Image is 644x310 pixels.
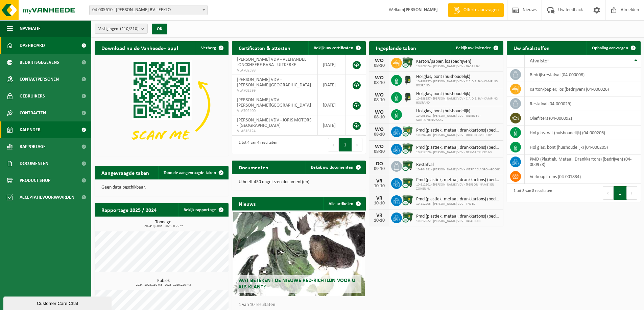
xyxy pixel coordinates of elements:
[416,168,500,172] span: 10-964881 - [PERSON_NAME] VDV - WERF ACLAGRO - GOOIK
[239,303,362,307] p: 1 van 10 resultaten
[20,88,45,105] span: Gebruikers
[373,161,386,167] div: DO
[98,283,229,287] span: 2024: 1025,180 m3 - 2025: 1026,220 m3
[402,177,413,189] img: WB-1100-CU
[416,128,500,133] span: Pmd (plastiek, metaal, drankkartons) (bedrijven)
[373,110,386,115] div: WO
[402,160,413,171] img: WB-1100-CU
[525,82,641,96] td: karton/papier, los (bedrijven) (04-000026)
[178,203,228,217] a: Bekijk rapportage
[525,67,641,82] td: bedrijfsrestafval (04-000008)
[20,189,74,206] span: Acceptatievoorwaarden
[525,140,641,154] td: hol glas, bont (huishoudelijk) (04-000209)
[237,88,312,93] span: VLA702399
[416,133,500,137] span: 10-894948 - [PERSON_NAME] VDV - DOKTER SMETS BV
[373,201,386,206] div: 10-10
[373,149,386,154] div: 08-10
[3,295,113,310] iframe: chat widget
[20,138,46,155] span: Rapportage
[416,150,500,154] span: 10-912626 - [PERSON_NAME] VDV - DERMA TRUCKS NV
[369,41,423,54] h2: Ingeplande taken
[416,114,500,122] span: 10-993102 - [PERSON_NAME] VDV - JULIEN BV - CONTAINERLOKAAL
[318,115,346,136] td: [DATE]
[95,55,229,155] img: Download de VHEPlus App
[239,180,359,185] p: U heeft 450 ongelezen document(en).
[416,214,500,219] span: Pmd (plastiek, metaal, drankkartons) (bedrijven)
[101,185,222,190] p: Geen data beschikbaar.
[416,219,500,223] span: 10-812222 - [PERSON_NAME] VDV - PATATELJEE
[237,77,311,88] span: [PERSON_NAME] VDV - [PERSON_NAME][GEOGRAPHIC_DATA]
[614,186,627,200] button: 1
[20,121,41,138] span: Kalender
[306,161,365,174] a: Bekijk uw documenten
[416,80,500,88] span: 10-988257 - [PERSON_NAME] VDV - C.A.D.S. BV - CAMPING BOSRAND
[507,41,556,54] h2: Uw afvalstoffen
[232,161,275,174] h2: Documenten
[456,46,491,50] span: Bekijk uw kalender
[95,166,156,179] h2: Aangevraagde taken
[373,115,386,120] div: 08-10
[20,37,45,54] span: Dashboard
[525,154,641,169] td: PMD (Plastiek, Metaal, Drankkartons) (bedrijven) (04-000978)
[402,212,413,223] img: WB-1100-CU
[196,41,228,55] button: Verberg
[20,71,59,88] span: Contactpersonen
[308,41,365,55] a: Bekijk uw certificaten
[98,279,229,287] h3: Kubiek
[318,55,346,75] td: [DATE]
[373,196,386,201] div: VR
[95,24,148,34] button: Vestigingen(210/210)
[416,145,500,150] span: Pmd (plastiek, metaal, drankkartons) (bedrijven)
[373,98,386,103] div: 08-10
[20,105,46,121] span: Contracten
[603,186,614,200] button: Previous
[373,81,386,85] div: 08-10
[416,183,500,191] span: 10-812201 - [PERSON_NAME] VDV - [PERSON_NAME] EN ZONEN NV
[318,95,346,115] td: [DATE]
[402,125,413,137] img: WB-0770-CU
[402,57,413,68] img: WB-1100-CU
[416,91,500,97] span: Hol glas, bont (huishoudelijk)
[98,220,229,228] h3: Tonnage
[373,75,386,81] div: WO
[95,203,163,216] h2: Rapportage 2025 / 2024
[416,59,480,64] span: Karton/papier, los (bedrijven)
[416,74,500,80] span: Hol glas, bont (huishoudelijk)
[201,46,216,50] span: Verberg
[318,75,346,95] td: [DATE]
[530,58,549,64] span: Afvalstof
[373,63,386,68] div: 08-10
[89,5,208,15] span: 04-005610 - ELIAS VANDEVOORDE BV - EEKLO
[314,46,353,50] span: Bekijk uw certificaten
[235,137,277,152] div: 1 tot 4 van 4 resultaten
[402,143,413,154] img: WB-1100-CU
[237,108,312,114] span: VLA702400
[416,177,500,183] span: Pmd (plastiek, metaal, drankkartons) (bedrijven)
[98,225,229,228] span: 2024: 0,608 t - 2025: 0,257 t
[416,197,500,202] span: Pmd (plastiek, metaal, drankkartons) (bedrijven)
[233,212,364,296] a: Wat betekent de nieuwe RED-richtlijn voor u als klant?
[416,202,500,206] span: 10-812205 - [PERSON_NAME] VDV - TNS BV
[311,165,353,170] span: Bekijk uw documenten
[20,54,59,71] span: Bedrijfsgegevens
[237,118,311,128] span: [PERSON_NAME] VDV - JORIS MOTORS - [GEOGRAPHIC_DATA]
[627,186,637,200] button: Next
[95,41,185,54] h2: Download nu de Vanheede+ app!
[373,58,386,63] div: WO
[232,197,262,210] h2: Nieuws
[373,132,386,137] div: 08-10
[416,64,480,68] span: 10-928024 - [PERSON_NAME] VDV - GASAP BV
[373,144,386,149] div: WO
[587,41,640,55] a: Ophaling aanvragen
[20,155,48,172] span: Documenten
[451,41,503,55] a: Bekijk uw kalender
[402,194,413,206] img: WB-1100-CU
[404,7,438,12] strong: [PERSON_NAME]
[352,138,362,151] button: Next
[373,92,386,98] div: WO
[416,162,500,168] span: Restafval
[510,186,552,200] div: 1 tot 8 van 8 resultaten
[164,171,216,175] span: Toon de aangevraagde taken
[152,24,167,34] button: OK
